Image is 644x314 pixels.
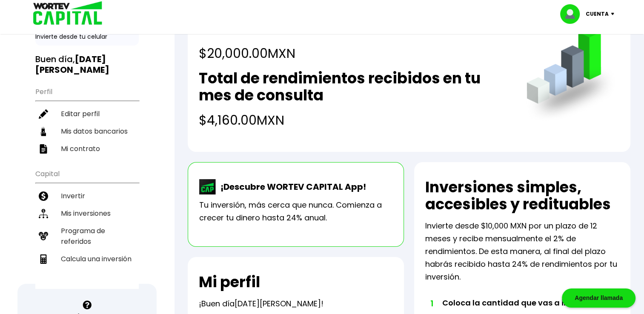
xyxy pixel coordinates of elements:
[199,70,509,104] h2: Total de rendimientos recibidos en tu mes de consulta
[235,298,321,309] span: [DATE][PERSON_NAME]
[35,32,139,41] p: Invierte desde tu celular
[199,199,392,224] p: Tu inversión, más cerca que nunca. Comienza a crecer tu dinero hasta 24% anual.
[35,222,139,250] a: Programa de referidos
[39,191,48,201] img: invertir-icon.b3b967d7.svg
[199,111,509,130] h4: $4,160.00 MXN
[39,209,48,218] img: inversiones-icon.6695dc30.svg
[586,8,609,20] p: Cuenta
[560,4,586,24] img: profile-image
[39,127,48,136] img: datos-icon.10cf9172.svg
[35,54,139,75] h3: Buen día,
[35,140,139,157] a: Mi contrato
[39,231,48,241] img: recomiendanos-icon.9b8e9327.svg
[35,123,139,140] a: Mis datos bancarios
[39,254,48,264] img: calculadora-icon.17d418c4.svg
[39,109,48,119] img: editar-icon.952d3147.svg
[35,82,139,157] ul: Perfil
[199,274,260,291] h2: Mi perfil
[216,180,366,193] p: ¡Descubre WORTEV CAPITAL App!
[35,105,139,123] a: Editar perfil
[35,53,109,76] b: [DATE][PERSON_NAME]
[523,27,619,123] img: grafica.516fef24.png
[425,179,619,213] h2: Inversiones simples, accesibles y redituables
[609,13,620,15] img: icon-down
[199,297,323,310] p: ¡Buen día !
[199,179,216,194] img: wortev-capital-app-icon
[35,187,139,205] a: Invertir
[562,288,635,308] div: Agendar llamada
[199,44,412,63] h4: $20,000.00 MXN
[199,20,412,37] h2: Total de inversiones activas
[425,220,619,283] p: Invierte desde $10,000 MXN por un plazo de 12 meses y recibe mensualmente el 2% de rendimientos. ...
[35,164,139,289] ul: Capital
[35,205,139,222] a: Mis inversiones
[39,144,48,154] img: contrato-icon.f2db500c.svg
[35,250,139,268] a: Calcula una inversión
[429,297,434,310] span: 1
